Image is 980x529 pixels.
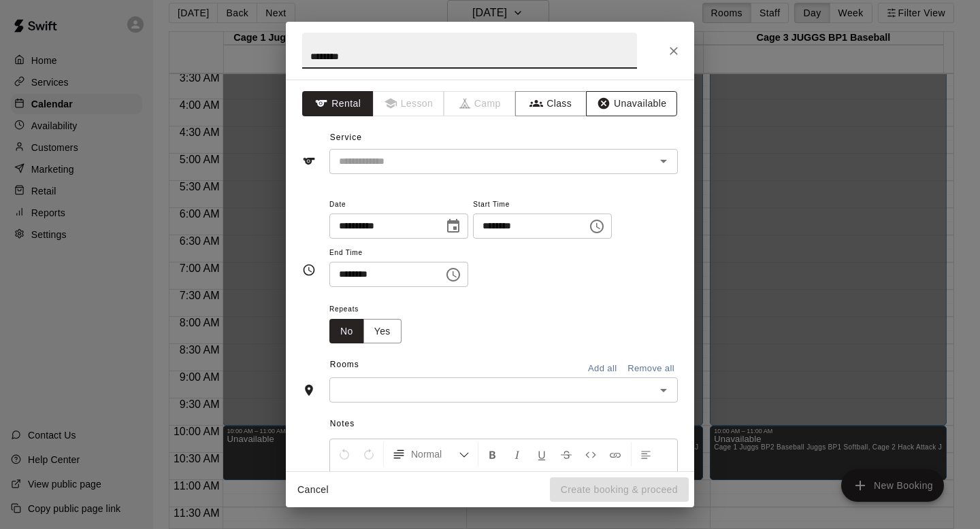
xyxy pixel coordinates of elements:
svg: Service [302,154,316,168]
button: Choose date, selected date is Sep 28, 2025 [440,213,467,240]
button: Format Italics [506,442,529,466]
span: End Time [329,244,468,262]
button: Format Underline [530,442,553,466]
button: Choose time, selected time is 10:00 AM [583,213,610,240]
span: Camps can only be created in the Services page [444,91,516,116]
button: Right Align [357,466,380,491]
button: Insert Link [604,442,627,466]
span: Lessons must be created in the Services page first [374,91,445,116]
button: Choose time, selected time is 10:30 AM [440,261,467,288]
span: Service [330,133,362,142]
span: Repeats [329,301,412,319]
button: Open [654,152,673,171]
button: Format Bold [481,442,504,466]
button: Format Strikethrough [555,442,578,466]
button: Yes [363,319,402,344]
span: Normal [411,447,459,461]
span: Start Time [473,196,612,214]
span: Rooms [330,360,359,369]
button: Remove all [624,358,678,379]
button: Justify Align [382,466,405,491]
span: Notes [330,413,678,435]
button: Add all [581,358,624,379]
button: Redo [357,442,380,466]
svg: Timing [302,263,316,277]
button: Rental [302,91,374,116]
button: Open [654,381,673,400]
div: outlined button group [329,319,402,344]
span: Date [329,196,468,214]
button: Formatting Options [387,442,475,466]
button: Center Align [333,466,356,491]
button: Close [661,39,686,63]
button: No [329,319,364,344]
svg: Rooms [302,383,316,397]
button: Unavailable [586,91,677,116]
button: Undo [333,442,356,466]
button: Insert Code [579,442,602,466]
button: Left Align [634,442,657,466]
button: Cancel [291,477,335,502]
button: Class [515,91,587,116]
